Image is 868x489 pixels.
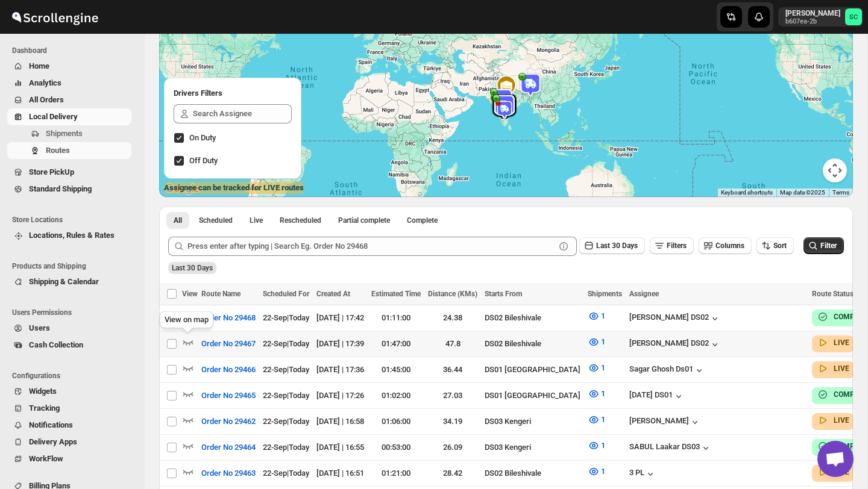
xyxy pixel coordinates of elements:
[629,442,712,454] div: SABUL Laakar DS03
[201,364,256,376] span: Order No 29466
[194,360,263,379] button: Order No 29466
[7,273,131,290] button: Shipping & Calendar
[29,78,61,87] span: Analytics
[166,212,189,229] button: All routes
[201,467,256,479] span: Order No 29463
[601,415,605,424] span: 1
[371,390,421,402] div: 01:02:00
[785,18,840,25] p: b607ea-2b
[194,334,263,354] button: Order No 29467
[316,390,364,402] div: [DATE] | 17:26
[817,414,849,426] button: LIVE
[7,142,131,159] button: Routes
[187,237,555,256] input: Press enter after typing | Search Eg. Order No 29468
[596,241,638,250] span: Last 30 Days
[579,237,645,254] button: Last 30 Days
[172,264,213,272] span: Last 30 Days
[428,364,477,376] div: 36.44
[7,320,131,337] button: Users
[7,125,131,142] button: Shipments
[7,337,131,354] button: Cash Collection
[371,338,421,350] div: 01:47:00
[785,8,840,18] p: [PERSON_NAME]
[12,308,136,317] span: Users Permissions
[832,189,849,196] a: Terms (opens in new tab)
[629,338,721,350] button: [PERSON_NAME] DS02
[371,416,421,428] div: 01:06:00
[428,416,477,428] div: 34.19
[601,389,605,398] span: 1
[174,87,292,99] h2: Drivers Filters
[201,390,256,402] span: Order No 29465
[250,216,263,225] span: Live
[371,312,421,324] div: 01:11:00
[773,241,787,250] span: Sort
[817,441,854,477] div: Open chat
[7,450,131,467] button: WorkFlow
[29,231,115,240] span: Locations, Rules & Rates
[7,58,131,75] button: Home
[428,390,477,402] div: 27.03
[193,104,292,123] input: Search Assignee
[834,416,849,425] b: LIVE
[834,338,849,347] b: LIVE
[780,189,825,196] span: Map data ©2025
[7,434,131,450] button: Delivery Apps
[201,290,241,298] span: Route Name
[280,216,321,225] span: Rescheduled
[189,133,216,142] span: On Duty
[580,307,612,326] button: 1
[182,290,198,298] span: View
[580,462,612,481] button: 1
[263,469,309,478] span: 22-Sep | Today
[849,13,858,21] text: SC
[316,338,364,350] div: [DATE] | 17:39
[601,363,605,372] span: 1
[12,371,136,381] span: Configurations
[629,416,701,428] button: [PERSON_NAME]
[721,188,773,197] button: Keyboard shortcuts
[485,364,580,376] div: DS01 [GEOGRAPHIC_DATA]
[29,437,77,446] span: Delivery Apps
[29,403,60,413] span: Tracking
[29,454,63,463] span: WorkFlow
[201,416,256,428] span: Order No 29462
[823,158,847,182] button: Map camera controls
[629,390,685,402] button: [DATE] DS01
[29,112,78,121] span: Local Delivery
[601,311,605,320] span: 1
[428,441,477,453] div: 26.09
[316,290,350,298] span: Created At
[10,2,100,32] img: ScrollEngine
[428,312,477,324] div: 24.38
[7,400,131,417] button: Tracking
[629,468,656,480] div: 3 PL
[428,467,477,479] div: 28.42
[601,467,605,476] span: 1
[485,467,580,479] div: DS02 Bileshivale
[580,332,612,352] button: 1
[201,338,256,350] span: Order No 29467
[162,181,202,197] a: Open this area in Google Maps (opens a new window)
[29,277,99,286] span: Shipping & Calendar
[485,312,580,324] div: DS02 Bileshivale
[588,290,622,298] span: Shipments
[194,386,263,405] button: Order No 29465
[263,290,309,298] span: Scheduled For
[164,182,304,194] label: Assignee can be tracked for LIVE routes
[601,441,605,450] span: 1
[263,313,309,322] span: 22-Sep | Today
[263,391,309,400] span: 22-Sep | Today
[580,436,612,455] button: 1
[7,417,131,434] button: Notifications
[7,383,131,400] button: Widgets
[201,312,256,324] span: Order No 29468
[580,384,612,403] button: 1
[580,358,612,378] button: 1
[778,7,863,26] button: User menu
[371,467,421,479] div: 01:21:00
[580,410,612,429] button: 1
[845,8,862,25] span: Sanjay chetri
